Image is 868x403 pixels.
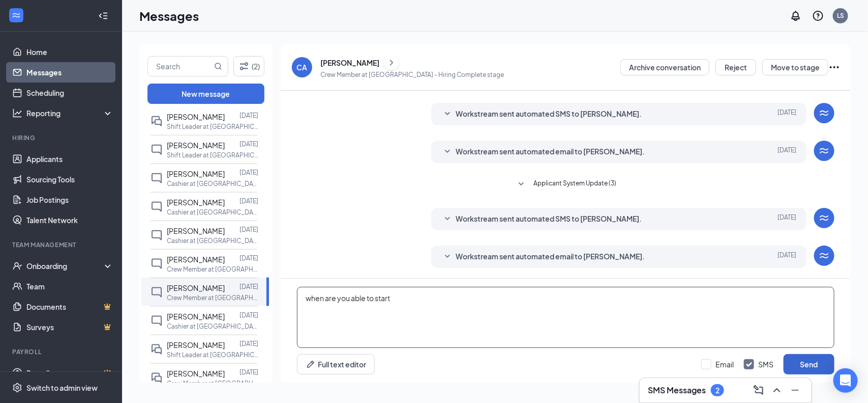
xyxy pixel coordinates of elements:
[151,229,163,241] svg: ChatInactive
[238,60,250,72] svg: Filter
[167,265,258,274] p: Crew Member at [GEOGRAPHIC_DATA]
[777,146,796,158] span: [DATE]
[167,293,258,302] p: Crew Member at [GEOGRAPHIC_DATA]
[26,210,113,230] a: Talent Network
[167,179,258,188] p: Cashier at [GEOGRAPHIC_DATA]
[818,250,830,262] svg: WorkstreamLogo
[26,276,113,297] a: Team
[297,62,308,72] div: CA
[151,115,163,127] svg: DoubleChat
[167,151,258,159] p: Shift Leader at [GEOGRAPHIC_DATA]
[98,11,108,21] svg: Collapse
[167,198,225,207] span: [PERSON_NAME]
[787,382,803,398] button: Minimize
[214,62,222,70] svg: MagnifyingGlass
[139,7,199,24] h1: Messages
[818,107,830,119] svg: WorkstreamLogo
[818,212,830,224] svg: WorkstreamLogo
[456,213,642,225] span: Workstream sent automated SMS to [PERSON_NAME].
[456,108,642,120] span: Workstream sent automated SMS to [PERSON_NAME].
[151,201,163,213] svg: ChatInactive
[167,122,258,131] p: Shift Leader at [GEOGRAPHIC_DATA]
[151,258,163,270] svg: ChatInactive
[26,190,113,210] a: Job Postings
[11,10,21,20] svg: WorkstreamLogo
[233,56,264,76] button: Filter (2)
[151,343,163,356] svg: DoubleChat
[26,108,114,118] div: Reporting
[762,59,828,75] button: Move to stage
[648,385,706,396] h3: SMS Messages
[240,168,258,177] p: [DATE]
[441,251,454,263] svg: SmallChevronDown
[833,368,858,393] div: Open Intercom Messenger
[240,282,258,291] p: [DATE]
[167,369,225,378] span: [PERSON_NAME]
[26,297,113,317] a: DocumentsCrown
[151,315,163,327] svg: ChatInactive
[789,384,801,396] svg: Minimize
[26,383,98,393] div: Switch to admin view
[320,58,379,68] div: [PERSON_NAME]
[715,386,720,395] div: 2
[441,146,454,158] svg: SmallChevronDown
[384,55,399,70] button: ChevronRight
[167,312,225,321] span: [PERSON_NAME]
[828,61,841,73] svg: Ellipses
[12,261,22,271] svg: UserCheck
[26,42,113,62] a: Home
[715,59,756,75] button: Reject
[240,197,258,205] p: [DATE]
[441,108,454,120] svg: SmallChevronDown
[167,322,258,331] p: Cashier at [GEOGRAPHIC_DATA]
[26,261,105,271] div: Onboarding
[753,384,765,396] svg: ComposeMessage
[320,70,504,79] p: Crew Member at [GEOGRAPHIC_DATA] - Hiring Complete stage
[771,384,783,396] svg: ChevronUp
[151,286,163,299] svg: ChatInactive
[441,213,454,225] svg: SmallChevronDown
[26,83,113,103] a: Scheduling
[456,146,645,158] span: Workstream sent automated email to [PERSON_NAME].
[818,145,830,157] svg: WorkstreamLogo
[147,84,264,104] button: New message
[240,368,258,377] p: [DATE]
[26,317,113,337] a: SurveysCrown
[837,11,844,20] div: LS
[386,57,397,69] svg: ChevronRight
[812,10,824,22] svg: QuestionInfo
[167,169,225,178] span: [PERSON_NAME]
[12,133,111,142] div: Hiring
[297,287,834,348] textarea: when are you able to start
[167,141,225,150] span: [PERSON_NAME]
[26,62,113,83] a: Messages
[167,226,225,235] span: [PERSON_NAME]
[240,225,258,234] p: [DATE]
[167,340,225,350] span: [PERSON_NAME]
[151,172,163,184] svg: ChatInactive
[790,10,802,22] svg: Notifications
[12,383,22,393] svg: Settings
[167,379,258,388] p: Crew Member at [GEOGRAPHIC_DATA]
[151,372,163,384] svg: DoubleChat
[167,236,258,245] p: Cashier at [GEOGRAPHIC_DATA]
[306,359,316,369] svg: Pen
[151,144,163,156] svg: ChatInactive
[777,213,796,225] span: [DATE]
[784,354,834,374] button: Send
[620,59,709,75] button: Archive conversation
[167,283,225,292] span: [PERSON_NAME]
[240,254,258,262] p: [DATE]
[12,347,111,356] div: Payroll
[297,354,375,374] button: Full text editorPen
[240,111,258,120] p: [DATE]
[26,149,113,169] a: Applicants
[515,178,527,191] svg: SmallChevronDown
[777,108,796,120] span: [DATE]
[167,112,225,121] span: [PERSON_NAME]
[148,57,212,76] input: Search
[456,251,645,263] span: Workstream sent automated email to [PERSON_NAME].
[26,363,113,383] a: PayrollCrown
[769,382,785,398] button: ChevronUp
[12,240,111,249] div: Team Management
